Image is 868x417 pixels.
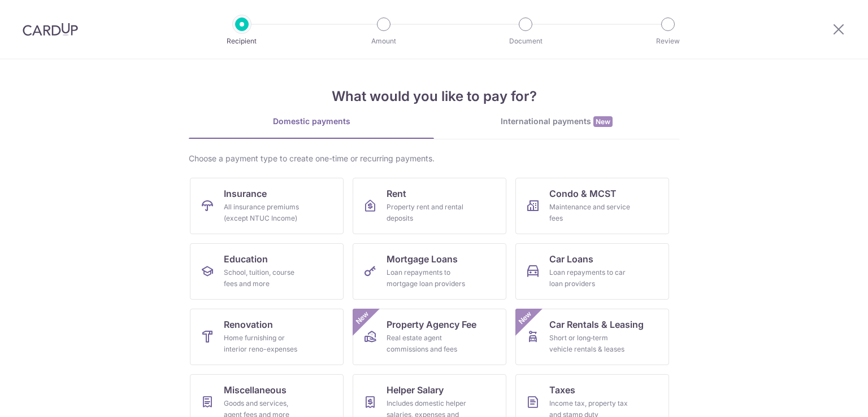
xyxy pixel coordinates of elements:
[353,309,506,365] a: Property Agency FeeReal estate agent commissions and feesNew
[387,332,468,355] div: Real estate agent commissions and fees
[190,178,344,234] a: InsuranceAll insurance premiums (except NTUC Income)
[23,23,78,36] img: CardUp
[189,116,434,127] div: Domestic payments
[549,187,617,200] span: Condo & MCST
[224,267,305,289] div: School, tuition, course fees and more
[224,383,287,397] span: Miscellaneous
[549,252,593,266] span: Car Loans
[387,201,468,224] div: Property rent and rental deposits
[549,383,575,397] span: Taxes
[190,309,344,365] a: RenovationHome furnishing or interior reno-expenses
[549,201,631,224] div: Maintenance and service fees
[387,383,444,397] span: Helper Salary
[549,318,644,331] span: Car Rentals & Leasing
[515,178,669,234] a: Condo & MCSTMaintenance and service fees
[387,187,406,200] span: Rent
[387,252,458,266] span: Mortgage Loans
[593,116,613,127] span: New
[484,36,567,47] p: Document
[224,252,268,266] span: Education
[796,383,857,411] iframe: Opens a widget where you can find more information
[434,116,679,128] div: International payments
[387,267,468,289] div: Loan repayments to mortgage loan providers
[515,309,669,365] a: Car Rentals & LeasingShort or long‑term vehicle rentals & leasesNew
[549,332,631,355] div: Short or long‑term vehicle rentals & leases
[387,318,476,331] span: Property Agency Fee
[224,318,273,331] span: Renovation
[516,309,535,327] span: New
[190,243,344,300] a: EducationSchool, tuition, course fees and more
[189,86,679,107] h4: What would you like to pay for?
[224,187,267,200] span: Insurance
[353,309,372,327] span: New
[224,332,305,355] div: Home furnishing or interior reno-expenses
[200,36,284,47] p: Recipient
[342,36,426,47] p: Amount
[353,178,506,234] a: RentProperty rent and rental deposits
[549,267,631,289] div: Loan repayments to car loan providers
[189,153,679,164] div: Choose a payment type to create one-time or recurring payments.
[626,36,710,47] p: Review
[353,243,506,300] a: Mortgage LoansLoan repayments to mortgage loan providers
[515,243,669,300] a: Car LoansLoan repayments to car loan providers
[224,201,305,224] div: All insurance premiums (except NTUC Income)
